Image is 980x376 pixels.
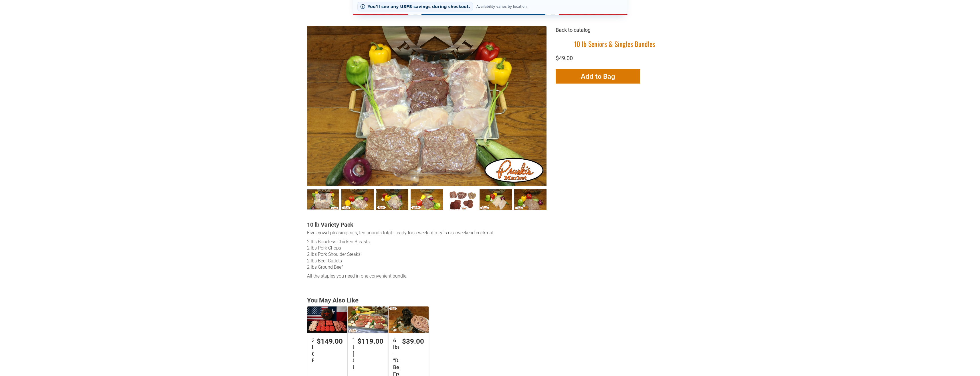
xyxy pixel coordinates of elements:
[376,189,408,210] a: Seniors &amp; Singles Bundles003 2
[514,189,547,210] a: Seniors &amp; Singles Bundles007 6
[307,258,547,264] div: 2 lbs Beef Cutlets
[556,27,591,33] a: Back to catalog
[581,72,615,80] span: Add to Bag
[312,337,314,364] div: 30 lb Combo Bundle
[307,26,547,186] img: 10 lb Seniors & Singles Bundles
[368,4,470,9] span: You’ll see any USPS savings during checkout.
[556,26,673,39] div: Breadcrumbs
[307,221,547,229] div: 10 lb Variety Pack
[556,39,673,48] h1: 10 lb Seniors & Singles Bundles
[556,69,640,84] button: Add to Bag
[556,55,573,62] span: $49.00
[353,337,354,371] div: The Ultimate [US_STATE] Steak Box
[402,337,424,346] div: $39.00
[307,273,547,279] div: All the staples you need in one convenient bundle.
[348,337,388,371] a: $119.00The Ultimate [US_STATE] Steak Box
[307,306,347,333] a: 30 lb Combo Bundle
[445,189,478,210] a: Seniors &amp; Singles Bundles005 4
[317,337,343,346] div: $149.00
[307,264,547,270] div: 2 lbs Ground Beef
[307,245,547,251] div: 2 lbs Pork Chops
[307,239,547,245] div: 2 lbs Boneless Chicken Breasts
[357,337,383,346] div: $119.00
[307,337,347,364] a: $149.0030 lb Combo Bundle
[307,189,339,210] a: 10 lb Seniors &amp; Singles Bundles 0
[307,296,673,305] div: You May Also Like
[307,230,547,236] div: Five crowd-pleasing cuts, ten pounds total—ready for a week of meals or a weekend cook-out.
[411,189,443,210] a: Seniors &amp; Singles Bundles004 3
[475,5,529,9] span: Availability varies by location.
[307,251,547,258] div: 2 lbs Pork Shoulder Steaks
[341,189,374,210] a: Seniors &amp; Singles Bundles002 1
[389,306,429,333] a: 6 lbs - “Da” Best Fresh Polish Wedding Sausage
[348,306,388,333] a: The Ultimate Texas Steak Box
[480,189,512,210] a: Seniors &amp; Singles Bundles006 5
